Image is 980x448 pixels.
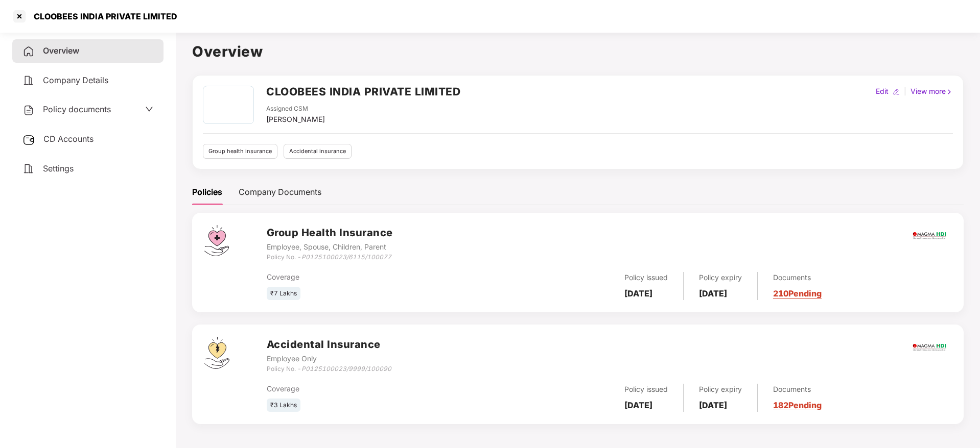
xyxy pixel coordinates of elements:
[893,88,900,95] img: editIcon
[43,104,111,114] span: Policy documents
[902,86,908,97] div: |
[773,400,822,410] a: 182 Pending
[204,337,229,369] img: svg+xml;base64,PHN2ZyB4bWxucz0iaHR0cDovL3d3dy53My5vcmcvMjAwMC9zdmciIHdpZHRoPSI0OS4zMjEiIGhlaWdodD...
[267,364,391,374] div: Policy No. -
[267,353,391,364] div: Employee Only
[624,272,668,283] div: Policy issued
[912,218,947,254] img: magma.png
[145,105,153,113] span: down
[699,384,742,395] div: Policy expiry
[267,337,391,353] h3: Accidental Insurance
[267,225,393,241] h3: Group Health Insurance
[43,163,74,173] span: Settings
[267,287,300,301] div: ₹7 Lakhs
[284,144,352,159] div: Accidental insurance
[266,114,325,125] div: [PERSON_NAME]
[624,400,652,410] b: [DATE]
[266,104,325,114] div: Assigned CSM
[699,272,742,283] div: Policy expiry
[773,288,822,298] a: 210 Pending
[22,104,35,116] img: svg+xml;base64,PHN2ZyB4bWxucz0iaHR0cDovL3d3dy53My5vcmcvMjAwMC9zdmciIHdpZHRoPSIyNCIgaGVpZ2h0PSIyNC...
[192,186,222,198] div: Policies
[773,384,822,395] div: Documents
[22,45,35,58] img: svg+xml;base64,PHN2ZyB4bWxucz0iaHR0cDovL3d3dy53My5vcmcvMjAwMC9zdmciIHdpZHRoPSIyNCIgaGVpZ2h0PSIyNC...
[267,253,393,262] div: Policy No. -
[301,365,391,372] i: P0125100023/9999/100090
[267,241,393,253] div: Employee, Spouse, Children, Parent
[28,11,177,21] div: CLOOBEES INDIA PRIVATE LIMITED
[22,134,35,146] img: svg+xml;base64,PHN2ZyB3aWR0aD0iMjUiIGhlaWdodD0iMjQiIHZpZXdCb3g9IjAgMCAyNSAyNCIgZmlsbD0ibm9uZSIgeG...
[699,288,727,298] b: [DATE]
[267,399,300,412] div: ₹3 Lakhs
[203,144,277,159] div: Group health insurance
[43,75,108,85] span: Company Details
[624,384,668,395] div: Policy issued
[22,74,35,87] img: svg+xml;base64,PHN2ZyB4bWxucz0iaHR0cDovL3d3dy53My5vcmcvMjAwMC9zdmciIHdpZHRoPSIyNCIgaGVpZ2h0PSIyNC...
[192,40,964,63] h1: Overview
[267,271,495,283] div: Coverage
[204,225,229,256] img: svg+xml;base64,PHN2ZyB4bWxucz0iaHR0cDovL3d3dy53My5vcmcvMjAwMC9zdmciIHdpZHRoPSI0Ny43MTQiIGhlaWdodD...
[267,383,495,394] div: Coverage
[946,88,953,95] img: rightIcon
[773,272,822,283] div: Documents
[908,86,955,97] div: View more
[22,163,35,175] img: svg+xml;base64,PHN2ZyB4bWxucz0iaHR0cDovL3d3dy53My5vcmcvMjAwMC9zdmciIHdpZHRoPSIyNCIgaGVpZ2h0PSIyNC...
[912,330,947,365] img: magma.png
[43,134,94,144] span: CD Accounts
[239,186,321,198] div: Company Documents
[624,288,652,298] b: [DATE]
[874,86,891,97] div: Edit
[301,253,391,261] i: P0125100023/6115/100077
[699,400,727,410] b: [DATE]
[266,83,460,100] h2: CLOOBEES INDIA PRIVATE LIMITED
[43,45,79,56] span: Overview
